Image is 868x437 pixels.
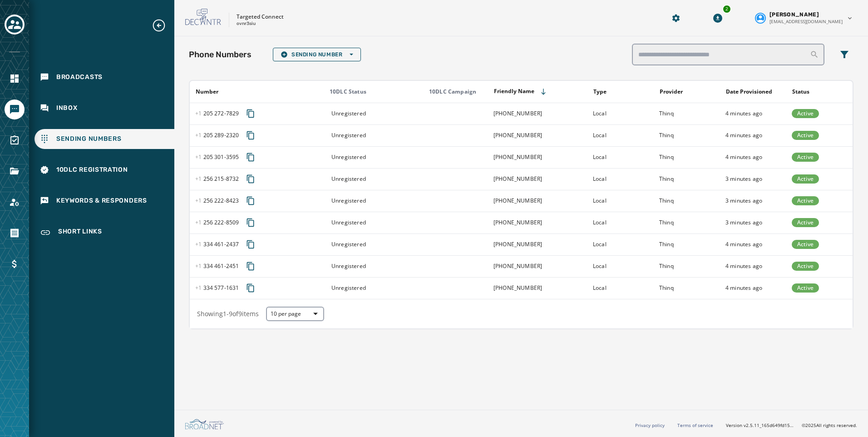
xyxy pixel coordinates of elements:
button: Sort by [object Object] [722,84,776,99]
span: Unregistered [331,284,366,292]
span: Keywords & Responders [56,196,147,205]
span: 334 577 - 1631 [195,284,239,292]
td: 4 minutes ago [720,277,786,299]
a: Navigate to Account [5,192,25,212]
span: [PERSON_NAME] [769,11,819,18]
button: Sort by [object Object] [192,84,222,99]
span: +1 [195,109,203,117]
td: Local [587,255,654,277]
span: Active [797,284,814,292]
td: Thinq [654,103,720,124]
td: 4 minutes ago [720,233,786,255]
button: Expand sub nav menu [152,18,173,33]
td: Thinq [654,277,720,299]
span: Active [797,132,814,139]
span: [EMAIL_ADDRESS][DOMAIN_NAME] [769,18,843,25]
a: Navigate to Keywords & Responders [35,191,174,211]
button: Copy phone number to clipboard [242,127,259,144]
a: Privacy policy [635,422,665,428]
span: Unregistered [331,110,366,117]
span: +1 [195,197,203,204]
td: [PHONE_NUMBER] [488,124,587,146]
td: Thinq [654,190,720,212]
td: 4 minutes ago [720,255,786,277]
span: +1 [195,175,203,183]
td: 3 minutes ago [720,212,786,233]
span: 334 461 - 2451 [195,263,239,270]
button: Copy phone number to clipboard [242,171,259,187]
a: Navigate to Sending Numbers [35,129,174,149]
a: Navigate to Orders [5,223,25,243]
button: Download Menu [710,10,726,26]
span: 256 222 - 8423 [195,197,239,204]
span: +1 [195,262,203,270]
span: v2.5.11_165d649fd1592c218755210ebffa1e5a55c3084e [744,422,794,429]
span: +1 [195,131,203,139]
td: 4 minutes ago [720,146,786,168]
button: Toggle account select drawer [5,15,25,35]
td: Local [587,233,654,255]
span: 334 461 - 2437 [195,241,239,248]
button: User settings [751,7,857,29]
span: 205 272 - 7829 [195,110,239,117]
button: Sort by [object Object] [590,84,610,99]
span: Active [797,197,814,204]
td: [PHONE_NUMBER] [488,277,587,299]
h2: Phone Numbers [189,48,252,61]
span: Active [797,241,814,248]
td: [PHONE_NUMBER] [488,190,587,212]
button: Copy phone number to clipboard [242,214,259,231]
span: Unregistered [331,263,366,270]
a: Navigate to Surveys [5,130,25,150]
div: 10DLC Status [330,88,421,95]
td: 3 minutes ago [720,168,786,190]
td: Local [587,168,654,190]
span: +1 [195,153,203,161]
button: Copy phone number to clipboard [242,149,259,165]
td: 4 minutes ago [720,103,786,124]
td: [PHONE_NUMBER] [488,233,587,255]
div: 10DLC Campaign [429,88,488,95]
span: Unregistered [331,175,366,183]
button: Sort by [object Object] [490,84,551,99]
td: Thinq [654,212,720,233]
a: Navigate to Billing [5,254,25,274]
span: Active [797,263,814,270]
td: Thinq [654,146,720,168]
span: Inbox [56,104,78,113]
td: Local [587,277,654,299]
td: [PHONE_NUMBER] [488,168,587,190]
button: Manage global settings [668,10,684,26]
a: Navigate to Messaging [5,99,25,119]
span: 205 301 - 3595 [195,154,239,161]
td: Thinq [654,255,720,277]
button: Copy phone number to clipboard [242,258,259,274]
td: Local [587,212,654,233]
td: Local [587,103,654,124]
td: Thinq [654,233,720,255]
button: 10 per page [266,307,324,321]
span: Short Links [58,227,102,238]
span: 256 222 - 8509 [195,219,239,226]
td: Local [587,124,654,146]
span: Showing 1 - 9 of 9 items [197,309,259,318]
td: [PHONE_NUMBER] [488,103,587,124]
td: Local [587,190,654,212]
a: Navigate to Inbox [35,98,174,118]
button: Sending Number [273,48,361,61]
button: Copy phone number to clipboard [242,193,259,209]
button: Copy phone number to clipboard [242,236,259,253]
span: +1 [195,240,203,248]
button: Copy phone number to clipboard [242,105,259,122]
td: 4 minutes ago [720,124,786,146]
span: Broadcasts [56,73,103,82]
td: 3 minutes ago [720,190,786,212]
a: Navigate to Broadcasts [35,67,174,87]
span: Unregistered [331,219,366,226]
span: Unregistered [331,197,366,204]
p: ovnr3siu [237,20,256,27]
span: +1 [195,218,203,226]
button: Copy phone number to clipboard [242,280,259,296]
span: Active [797,110,814,117]
span: 10DLC Registration [56,165,128,174]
